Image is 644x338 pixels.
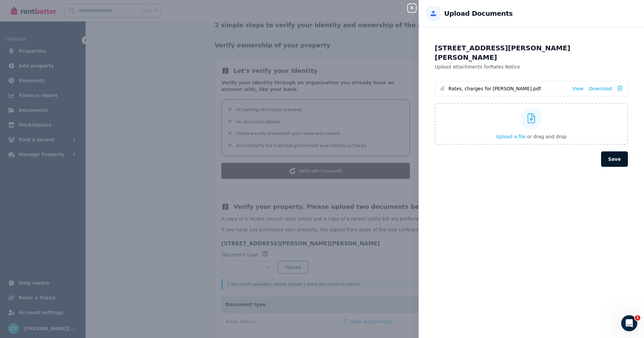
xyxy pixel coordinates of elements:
button: Save [601,151,628,167]
span: 1 [635,315,640,321]
p: Upload attachments for Rates Notice [435,63,628,70]
button: Upload a file or drag and drop [496,133,567,140]
h2: Upload Documents [444,9,513,18]
span: or drag and drop [527,134,567,139]
span: Upload a file [496,134,526,139]
iframe: Intercom live chat [621,315,637,331]
a: View [572,85,583,92]
h2: [STREET_ADDRESS][PERSON_NAME][PERSON_NAME] [435,43,628,62]
span: Rates, charges for [PERSON_NAME].pdf [448,85,567,92]
a: Download [589,85,612,92]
